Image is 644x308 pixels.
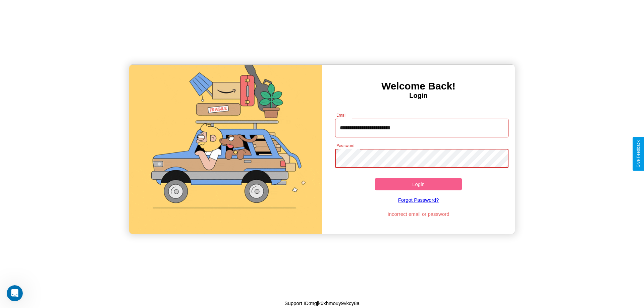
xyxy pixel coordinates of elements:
label: Password [336,143,354,148]
h4: Login [322,92,515,100]
a: Forgot Password? [332,190,505,209]
label: Email [336,112,347,118]
p: Support ID: mgjk6xhmouy9vkcy8a [284,299,359,308]
p: Incorrect email or password [332,209,505,219]
div: Give Feedback [636,140,641,168]
h3: Welcome Back! [322,80,515,92]
img: gif [129,65,322,234]
button: Login [375,178,462,190]
iframe: Intercom live chat [7,285,23,301]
